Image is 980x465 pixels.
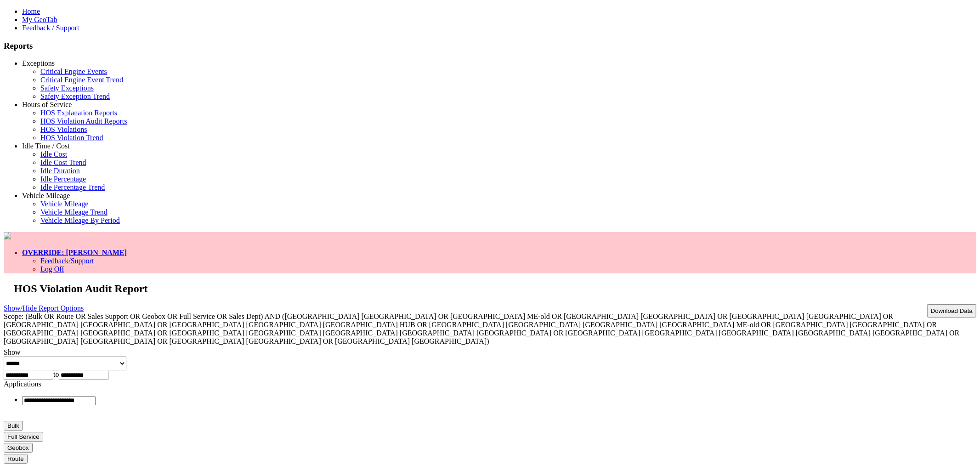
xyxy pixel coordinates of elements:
a: Hours of Service [22,101,72,108]
h3: Reports [4,41,976,51]
a: HOS Violations [40,125,87,133]
a: Critical Engine Events [40,68,107,75]
a: Idle Cost [40,150,67,158]
a: Critical Engine Event Trend [40,76,123,84]
a: Exceptions [22,59,55,67]
label: Show [4,348,20,356]
a: Safety Exception Trend [40,92,110,100]
a: Vehicle Mileage [22,192,70,199]
button: Bulk [4,421,23,431]
h2: HOS Violation Audit Report [14,283,976,295]
button: Route [4,454,28,464]
a: My GeoTab [22,16,57,23]
a: Idle Percentage [40,175,86,183]
a: Safety Exceptions [40,84,94,92]
a: Idle Cost Trend [40,159,86,166]
button: Full Service [4,432,43,442]
a: Log Off [40,265,64,273]
a: HOS Explanation Reports [40,109,117,117]
a: Show/Hide Report Options [4,302,84,314]
label: Applications [4,380,41,388]
a: Feedback / Support [22,24,79,32]
a: Home [22,7,40,15]
button: Download Data [927,304,976,318]
a: Idle Time / Cost [22,142,70,150]
a: Idle Duration [40,167,80,175]
span: to [53,370,59,378]
a: Vehicle Mileage [40,200,88,208]
a: Vehicle Mileage Trend [40,208,108,216]
a: Idle Percentage Trend [40,183,105,191]
a: Vehicle Mileage By Period [40,216,120,224]
a: Feedback/Support [40,257,94,265]
button: Geobox [4,443,33,453]
a: HOS Violation Trend [40,134,103,142]
img: pepsilogo.png [4,232,11,239]
a: HOS Violation Audit Reports [40,117,127,125]
span: Scope: (Bulk OR Route OR Sales Support OR Geobox OR Full Service OR Sales Dept) AND ([GEOGRAPHIC_... [4,312,960,345]
a: OVERRIDE: [PERSON_NAME] [22,249,127,256]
